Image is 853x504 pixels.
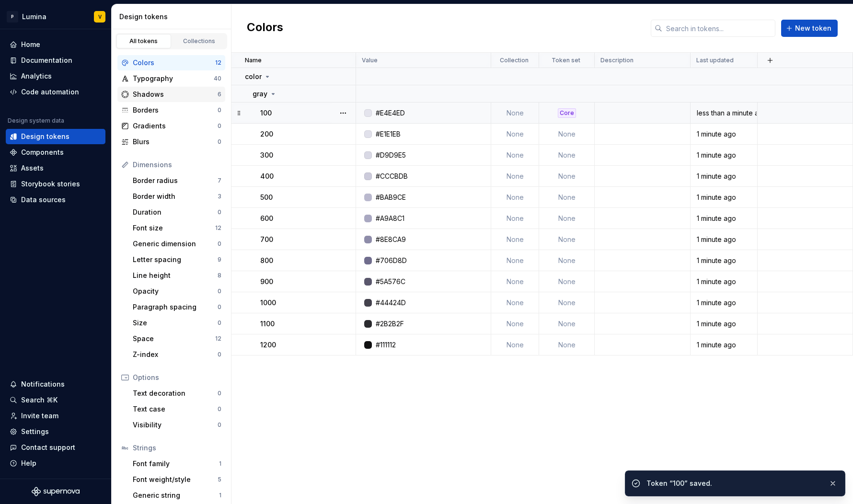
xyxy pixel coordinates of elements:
[133,334,215,344] div: Space
[362,57,378,64] p: Value
[21,443,75,452] div: Contact support
[215,59,221,67] div: 12
[218,389,221,397] div: 0
[133,373,221,382] div: Options
[129,456,225,471] a: Font family1
[6,456,105,471] button: Help
[133,160,221,170] div: Dimensions
[218,319,221,327] div: 0
[21,71,52,81] div: Analytics
[247,20,283,37] h2: Colors
[21,379,65,389] div: Notifications
[260,256,273,265] p: 800
[21,56,72,65] div: Documentation
[133,239,218,249] div: Generic dimension
[218,405,221,413] div: 0
[376,277,405,286] div: #5A576C
[129,417,225,433] a: Visibility0
[133,443,221,453] div: Strings
[133,475,218,484] div: Font weight/style
[129,401,225,417] a: Text case0
[491,166,539,187] td: None
[129,472,225,487] a: Font weight/style5
[117,71,225,86] a: Typography40
[696,57,734,64] p: Last updated
[21,163,44,173] div: Assets
[133,420,218,430] div: Visibility
[260,277,273,286] p: 900
[539,334,595,355] td: None
[218,240,221,248] div: 0
[133,192,218,201] div: Border width
[376,150,406,160] div: #D9D9E5
[133,271,218,280] div: Line height
[218,91,221,98] div: 6
[6,377,105,392] button: Notifications
[491,187,539,208] td: None
[6,392,105,408] button: Search ⌘K
[129,488,225,503] a: Generic string1
[218,272,221,279] div: 8
[539,166,595,187] td: None
[117,134,225,149] a: Blurs0
[219,492,221,499] div: 1
[376,319,404,329] div: #2B2B2F
[129,205,225,220] a: Duration0
[21,411,58,421] div: Invite team
[218,122,221,130] div: 0
[376,256,407,265] div: #706D8D
[491,271,539,292] td: None
[6,145,105,160] a: Components
[795,23,831,33] span: New token
[600,57,634,64] p: Description
[129,284,225,299] a: Opacity0
[215,224,221,232] div: 12
[117,87,225,102] a: Shadows6
[691,193,757,202] div: 1 minute ago
[558,108,576,118] div: Core
[32,487,80,496] svg: Supernova Logo
[691,172,757,181] div: 1 minute ago
[376,172,408,181] div: #CCCBDB
[491,229,539,250] td: None
[260,235,273,244] p: 700
[691,298,757,308] div: 1 minute ago
[218,303,221,311] div: 0
[8,117,64,125] div: Design system data
[21,132,69,141] div: Design tokens
[376,235,406,244] div: #8E8CA9
[552,57,580,64] p: Token set
[21,395,58,405] div: Search ⌘K
[691,340,757,350] div: 1 minute ago
[6,408,105,424] a: Invite team
[6,69,105,84] a: Analytics
[218,106,221,114] div: 0
[691,277,757,286] div: 1 minute ago
[98,13,102,21] div: V
[219,460,221,468] div: 1
[6,424,105,439] a: Settings
[260,108,272,118] p: 100
[21,195,66,205] div: Data sources
[175,37,223,45] div: Collections
[117,103,225,118] a: Borders0
[129,315,225,331] a: Size0
[260,129,273,139] p: 200
[376,298,406,308] div: #44424D
[260,172,274,181] p: 400
[218,177,221,184] div: 7
[6,84,105,100] a: Code automation
[117,55,225,70] a: Colors12
[491,250,539,271] td: None
[539,250,595,271] td: None
[6,37,105,52] a: Home
[133,58,215,68] div: Colors
[218,421,221,429] div: 0
[133,318,218,328] div: Size
[218,208,221,216] div: 0
[21,148,64,157] div: Components
[781,20,838,37] button: New token
[500,57,529,64] p: Collection
[214,75,221,82] div: 40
